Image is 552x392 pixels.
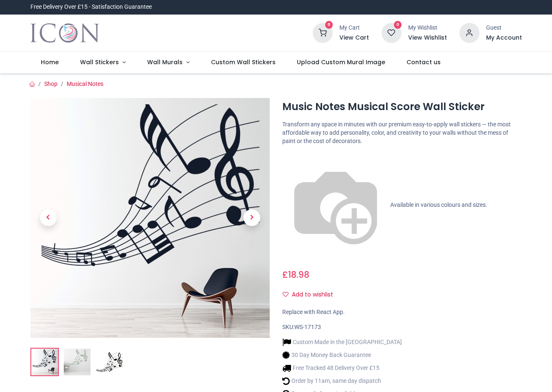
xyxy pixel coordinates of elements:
img: WS-17173-03 [96,349,123,375]
a: 0 [313,29,333,36]
li: Free Tracked 48 Delivery Over £15 [282,364,402,372]
div: Guest [486,24,522,32]
span: Next [243,209,260,226]
img: color-wheel.png [282,152,389,259]
a: Wall Murals [136,52,200,73]
span: WS-17173 [294,324,321,330]
img: Music Notes Musical Score Wall Sticker [31,349,58,375]
sup: 0 [325,21,333,29]
span: Previous [40,209,57,226]
span: £ [282,269,309,281]
span: Upload Custom Mural Image [297,58,385,66]
span: 18.98 [288,269,309,281]
li: Order by 11am, same day dispatch [282,377,402,385]
a: Logo of Icon Wall Stickers [30,21,99,45]
sup: 0 [394,21,402,29]
div: Free Delivery Over £15 - Satisfaction Guarantee [30,3,152,11]
div: My Cart [339,24,369,32]
a: Next [234,134,270,302]
p: Transform any space in minutes with our premium easy-to-apply wall stickers — the most affordable... [282,121,522,145]
iframe: Customer reviews powered by Trustpilot [347,3,522,11]
div: My Wishlist [408,24,447,32]
img: Music Notes Musical Score Wall Sticker [30,98,270,338]
a: Musical Notes [67,80,103,87]
div: Replace with React App. [282,308,522,317]
a: Wall Stickers [70,52,137,73]
a: 0 [381,29,401,36]
li: 30 Day Money Back Guarantee [282,351,402,359]
img: WS-17173-02 [64,349,90,375]
a: Shop [44,80,58,87]
span: Contact us [406,58,441,66]
a: View Cart [339,34,369,42]
span: Home [41,58,59,66]
a: My Account [486,34,522,42]
img: Icon Wall Stickers [30,21,99,45]
span: Custom Wall Stickers [211,58,276,66]
li: Custom Made in the [GEOGRAPHIC_DATA] [282,338,402,347]
h1: Music Notes Musical Score Wall Sticker [282,100,522,114]
a: View Wishlist [408,34,447,42]
i: Add to wishlist [283,291,289,297]
span: Available in various colours and sizes. [390,201,487,208]
div: SKU: [282,323,522,332]
a: Previous [30,134,66,302]
span: Wall Murals [147,58,183,66]
span: Wall Stickers [80,58,119,66]
button: Add to wishlistAdd to wishlist [282,288,340,302]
